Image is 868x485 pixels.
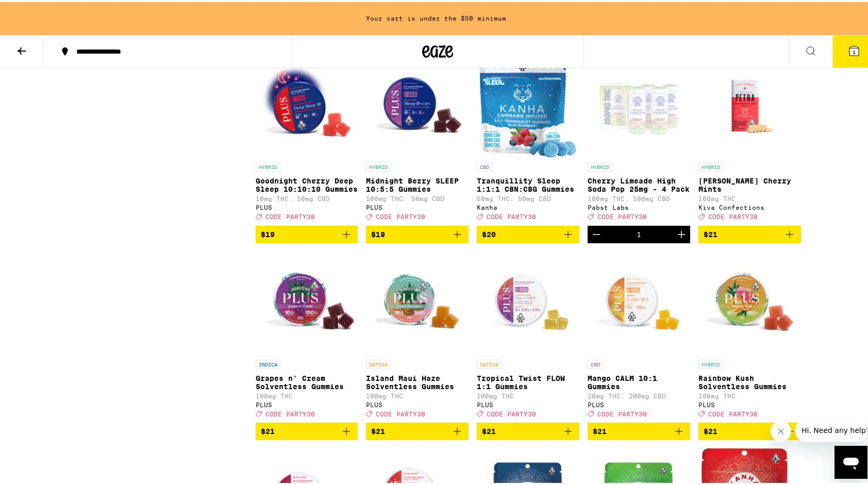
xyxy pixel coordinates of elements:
[637,228,641,237] div: 1
[588,249,690,421] a: Open page for Mango CALM 10:1 Gummies from PLUS
[366,399,469,406] div: PLUS
[477,202,579,209] div: Kanha
[366,193,469,200] p: 100mg THC: 50mg CBD
[698,372,801,389] p: Rainbow Kush Solventless Gummies
[477,224,579,241] button: Add to bag
[698,358,723,367] p: HYBRID
[477,421,579,438] button: Add to bag
[487,212,536,219] span: CODE PARTY30
[256,372,358,389] p: Grapes n' Cream Solventless Gummies
[853,47,856,53] span: 1
[588,160,612,170] p: HYBRID
[834,444,867,477] iframe: Button to launch messaging window
[482,228,496,237] span: $20
[698,224,801,241] button: Add to bag
[477,372,579,389] p: Tropical Twist FLOW 1:1 Gummies
[698,193,801,200] p: 100mg THC
[698,175,801,191] p: [PERSON_NAME] Cherry Mints
[256,193,358,200] p: 10mg THC: 10mg CBD
[597,212,647,219] span: CODE PARTY30
[588,391,690,397] p: 20mg THC: 200mg CBD
[256,52,358,155] img: PLUS - Goodnight Cherry Deep Sleep 10:10:10 Gummies
[256,175,358,191] p: Goodnight Cherry Deep Sleep 10:10:10 Gummies
[256,249,358,421] a: Open page for Grapes n' Cream Solventless Gummies from PLUS
[376,409,425,415] span: CODE PARTY30
[795,417,867,440] iframe: Message from company
[256,358,280,367] p: INDICA
[704,228,717,237] span: $21
[366,160,391,170] p: HYBRID
[256,52,358,223] a: Open page for Goodnight Cherry Deep Sleep 10:10:10 Gummies from PLUS
[366,391,469,397] p: 100mg THC
[698,249,801,421] a: Open page for Rainbow Kush Solventless Gummies from PLUS
[698,202,801,209] div: Kiva Confections
[256,224,358,241] button: Add to bag
[704,425,717,433] span: $21
[588,421,690,438] button: Add to bag
[366,358,391,367] p: SATIVA
[265,212,315,219] span: CODE PARTY30
[261,228,275,237] span: $19
[477,249,579,353] img: PLUS - Tropical Twist FLOW 1:1 Gummies
[366,249,469,421] a: Open page for Island Maui Haze Solventless Gummies from PLUS
[588,224,605,241] button: Decrement
[477,160,492,170] p: CBD
[477,249,579,421] a: Open page for Tropical Twist FLOW 1:1 Gummies from PLUS
[698,421,801,438] button: Add to bag
[366,175,469,191] p: Midnight Berry SLEEP 10:5:5 Gummies
[366,249,469,353] img: PLUS - Island Maui Haze Solventless Gummies
[366,224,469,241] button: Add to bag
[588,175,690,191] p: Cherry Limeade High Soda Pop 25mg - 4 Pack
[698,399,801,406] div: PLUS
[588,202,690,209] div: Pabst Labs
[371,228,385,237] span: $19
[366,372,469,389] p: Island Maui Haze Solventless Gummies
[698,391,801,397] p: 100mg THC
[588,372,690,389] p: Mango CALM 10:1 Gummies
[477,399,579,406] div: PLUS
[371,425,385,433] span: $21
[698,52,801,223] a: Open page for Petra Tart Cherry Mints from Kiva Confections
[477,193,579,200] p: 50mg THC: 50mg CBD
[771,419,791,440] iframe: Close message
[477,52,579,223] a: Open page for Tranquillity Sleep 1:1:1 CBN:CBG Gummies from Kanha
[366,202,469,209] div: PLUS
[588,358,603,367] p: CBD
[261,425,275,433] span: $21
[588,249,690,353] img: PLUS - Mango CALM 10:1 Gummies
[477,175,579,191] p: Tranquillity Sleep 1:1:1 CBN:CBG Gummies
[376,212,425,219] span: CODE PARTY30
[366,421,469,438] button: Add to bag
[256,202,358,209] div: PLUS
[480,52,576,155] img: Kanha - Tranquillity Sleep 1:1:1 CBN:CBG Gummies
[698,160,723,170] p: HYBRID
[366,52,469,155] img: PLUS - Midnight Berry SLEEP 10:5:5 Gummies
[256,399,358,406] div: PLUS
[708,212,758,219] span: CODE PARTY30
[256,391,358,397] p: 100mg THC
[366,52,469,223] a: Open page for Midnight Berry SLEEP 10:5:5 Gummies from PLUS
[487,409,536,415] span: CODE PARTY30
[256,160,280,170] p: HYBRID
[265,409,315,415] span: CODE PARTY30
[698,249,801,353] img: PLUS - Rainbow Kush Solventless Gummies
[588,193,690,200] p: 100mg THC: 100mg CBD
[256,249,358,353] img: PLUS - Grapes n' Cream Solventless Gummies
[482,425,496,433] span: $21
[477,358,502,367] p: SATIVA
[256,421,358,438] button: Add to bag
[6,7,74,15] span: Hi. Need any help?
[673,224,690,241] button: Increment
[477,391,579,397] p: 100mg THC
[588,399,690,406] div: PLUS
[708,409,758,415] span: CODE PARTY30
[597,409,647,415] span: CODE PARTY30
[698,52,801,155] img: Kiva Confections - Petra Tart Cherry Mints
[588,52,690,223] a: Open page for Cherry Limeade High Soda Pop 25mg - 4 Pack from Pabst Labs
[593,425,607,433] span: $21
